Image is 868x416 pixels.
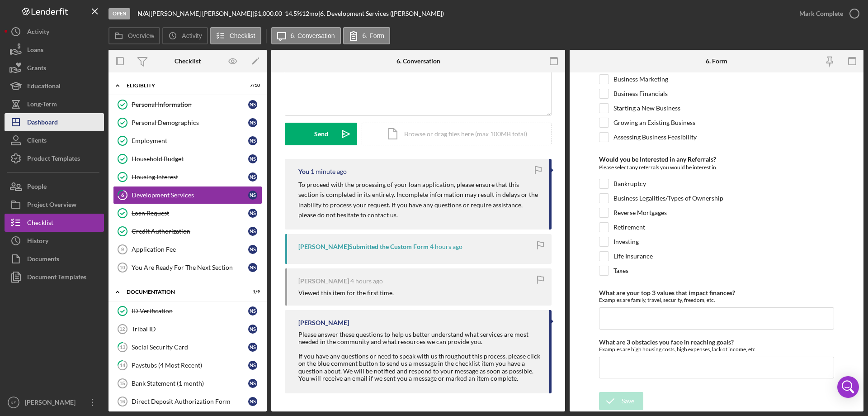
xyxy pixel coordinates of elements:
div: People [27,177,47,198]
div: Educational [27,77,61,97]
button: Clients [5,131,104,149]
tspan: 15 [119,381,125,386]
label: Life Insurance [613,252,653,261]
tspan: 16 [119,399,125,404]
div: Clients [27,131,47,152]
button: Activity [162,27,208,44]
div: Paystubs (4 Most Recent) [132,362,248,369]
a: Personal DemographicsNS [113,114,262,132]
label: Starting a New Business [613,104,680,113]
time: 2025-09-02 19:48 [311,168,347,175]
a: 16Direct Deposit Authorization FormNS [113,392,262,411]
div: N S [248,361,257,370]
button: Dashboard [5,113,104,131]
div: Mark Complete [799,5,843,23]
button: 6. Form [343,27,390,44]
a: Loan RequestNS [113,204,262,222]
label: Activity [182,32,202,39]
div: N S [248,154,257,163]
div: Employment [132,137,248,144]
div: Viewed this item for the first time. [298,289,394,296]
div: Loans [27,41,43,61]
div: 12 mo [302,10,318,17]
div: N S [248,227,257,236]
div: Save [622,392,634,410]
div: 14.5 % [285,10,302,17]
div: N S [248,209,257,218]
label: Bankruptcy [613,179,646,188]
div: [PERSON_NAME] [PERSON_NAME] | [151,10,254,17]
div: Activity [27,23,49,43]
div: Document Templates [27,268,86,288]
label: What are 3 obstacles you face in reaching goals? [599,338,734,346]
div: Personal Demographics [132,119,248,126]
a: 10You Are Ready For The Next SectionNS [113,258,262,277]
div: N S [248,397,257,406]
a: ID VerificationNS [113,302,262,320]
p: To proceed with the processing of your loan application, please ensure that this section is compl... [298,180,540,220]
button: Send [285,123,357,145]
div: Open Intercom Messenger [837,376,859,398]
label: Business Financials [613,89,668,98]
div: 6. Form [706,57,727,65]
label: Assessing Business Feasibility [613,133,697,142]
button: Documents [5,250,104,268]
button: Overview [108,27,160,44]
div: Household Budget [132,155,248,163]
div: History [27,232,48,252]
button: Save [599,392,643,410]
button: Checklist [210,27,261,44]
a: History [5,232,104,250]
div: Checklist [27,214,53,234]
a: 14Paystubs (4 Most Recent)NS [113,356,262,374]
button: 6. Conversation [271,27,341,44]
a: Personal InformationNS [113,96,262,114]
div: Please answer these questions to help us better understand what services are most needed in the c... [298,331,540,345]
div: You Are Ready For The Next Section [132,264,248,271]
div: | 6. Development Services ([PERSON_NAME]) [318,10,444,17]
div: N S [248,325,257,334]
div: Examples are family, travel, security, freedom, etc. [599,296,834,303]
label: Taxes [613,266,628,275]
label: Business Marketing [613,75,668,84]
label: Overview [128,32,154,39]
button: Educational [5,77,104,95]
div: Grants [27,59,46,79]
div: 1 / 9 [244,289,260,295]
button: Product Templates [5,149,104,167]
button: KS[PERSON_NAME] [5,393,104,411]
div: N S [248,245,257,254]
div: Loan Request [132,210,248,217]
time: 2025-09-02 15:30 [350,277,383,285]
div: Development Services [132,191,248,199]
a: 9Application FeeNS [113,240,262,258]
button: Checklist [5,214,104,232]
div: Product Templates [27,149,80,170]
tspan: 10 [119,265,125,270]
button: Grants [5,59,104,77]
div: [PERSON_NAME] [298,319,349,326]
a: 6Development ServicesNS [113,186,262,204]
div: Bank Statement (1 month) [132,380,248,387]
a: 12Tribal IDNS [113,320,262,338]
div: 6. Conversation [396,57,440,65]
a: 13Social Security CardNS [113,338,262,356]
div: You [298,168,309,175]
label: 6. Conversation [291,32,335,39]
button: Mark Complete [790,5,863,23]
button: Project Overview [5,196,104,214]
div: ID Verification [132,307,248,315]
button: Loans [5,41,104,59]
div: Application Fee [132,246,248,253]
div: Documentation [127,289,237,295]
label: Reverse Mortgages [613,208,667,217]
div: Direct Deposit Authorization Form [132,398,248,405]
div: N S [248,136,257,145]
tspan: 14 [120,362,126,368]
